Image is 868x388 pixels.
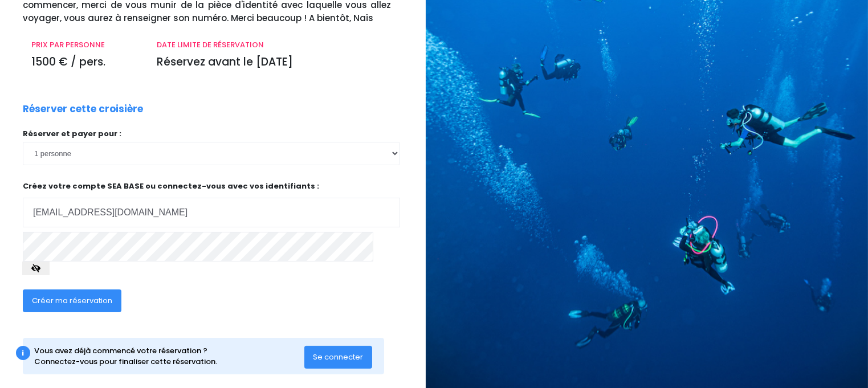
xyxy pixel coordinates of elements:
p: Réservez avant le [DATE] [157,54,391,71]
a: Se connecter [304,352,373,361]
input: Adresse email [23,198,400,227]
div: Vous avez déjà commencé votre réservation ? Connectez-vous pour finaliser cette réservation. [35,345,304,367]
button: Créer ma réservation [23,289,121,312]
p: Réserver cette croisière [23,102,143,117]
p: Créez votre compte SEA BASE ou connectez-vous avec vos identifiants : [23,181,400,228]
p: DATE LIMITE DE RÉSERVATION [157,39,391,51]
button: Se connecter [304,346,373,369]
p: PRIX PAR PERSONNE [31,39,140,51]
div: i [16,346,30,360]
span: Se connecter [313,352,363,362]
p: Réserver et payer pour : [23,128,400,140]
span: Créer ma réservation [32,295,112,306]
p: 1500 € / pers. [31,54,140,71]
